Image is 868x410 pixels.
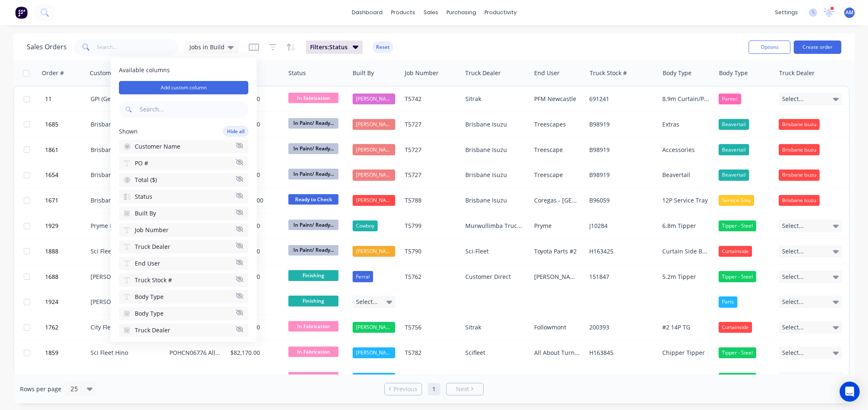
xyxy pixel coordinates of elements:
[662,247,709,256] div: Curtain Side Body
[119,140,248,153] button: Customer Name
[288,270,338,281] span: Finishing
[306,40,363,54] button: Filters:Status
[91,222,159,230] div: Pryme Hire Group Pty Ltd
[534,146,580,154] div: Treescape
[43,289,91,314] button: 1924
[45,349,58,357] span: 1859
[288,93,338,103] span: In Fabrication
[135,326,170,334] span: Truck Dealer
[353,347,396,358] div: [PERSON_NAME]
[385,385,421,393] a: Previous page
[43,366,91,391] button: 1902
[91,196,159,205] div: Brisbane Isuzu
[779,69,815,77] div: Truck Dealer
[442,6,480,19] div: purchasing
[288,245,338,256] span: In Paint/ Ready...
[135,226,169,234] span: Job Number
[405,273,456,281] div: T5762
[119,127,138,136] span: Shown
[288,220,338,230] span: In Paint/ Ready...
[419,6,442,19] div: sales
[45,298,58,306] span: 1924
[405,349,456,357] div: T5782
[90,69,135,77] div: Customer Name
[135,142,180,151] span: Customer Name
[662,374,709,382] div: Chipper Tipper
[405,120,456,129] div: T5727
[719,296,737,307] div: Parts
[782,349,804,357] span: Select...
[353,144,396,155] div: [PERSON_NAME]
[43,86,91,111] button: 11
[662,196,709,205] div: 12P Service Tray
[288,372,338,382] span: In Fabrication
[534,374,580,382] div: All About Turnover
[135,276,172,284] span: Truck Stock #
[782,95,804,103] span: Select...
[119,290,248,304] button: Body Type
[135,293,164,301] span: Body Type
[27,43,67,51] h1: Sales Orders
[480,6,521,19] div: productivity
[719,119,749,130] div: Beavertail
[43,315,91,340] button: 1762
[589,95,652,103] div: 691241
[465,374,525,382] div: Scifleet
[662,273,709,281] div: 5.2m Tipper
[91,247,159,256] div: Sci Fleet Hino
[534,196,580,205] div: Coregas - [GEOGRAPHIC_DATA]
[91,120,159,129] div: Brisbane Isuzu
[662,222,709,230] div: 6.8m Tipper
[310,43,348,51] span: Filters: Status
[719,144,749,155] div: Beavertail
[119,66,248,74] span: Available columns
[589,323,652,332] div: 200393
[119,207,248,220] button: Built By
[749,40,790,54] button: Options
[782,323,804,332] span: Select...
[719,322,752,333] div: Curtainside
[662,349,709,357] div: Chipper Tipper
[381,383,487,395] ul: Pagination
[353,94,396,104] div: [PERSON_NAME]
[353,195,396,206] div: [PERSON_NAME]
[719,373,756,384] div: Tipper - Steel
[230,374,279,382] div: $82,170.00
[794,40,841,54] button: Create order
[45,273,58,281] span: 1688
[45,95,52,103] span: 11
[405,69,439,77] div: Job Number
[662,120,709,129] div: Extras
[135,259,160,268] span: End User
[45,247,58,256] span: 1888
[662,146,709,154] div: Accessories
[534,349,580,357] div: All About Turnover
[465,247,525,256] div: Sci-Fleet
[91,349,159,357] div: Sci Fleet Hino
[840,382,860,402] div: Open Intercom Messenger
[288,347,338,357] span: In Fabrication
[288,143,338,154] span: In Paint/ Ready...
[465,146,525,154] div: Brisbane Isuzu
[662,171,709,179] div: Beavertail
[348,6,387,19] a: dashboard
[119,173,248,187] button: Total ($)
[465,222,525,230] div: Murwullimba Truck Centre
[662,95,709,103] div: 8.9m Curtain/Pan
[465,69,501,77] div: Truck Dealer
[771,6,802,19] div: settings
[405,171,456,179] div: T5727
[353,373,396,384] div: [PERSON_NAME]
[719,347,756,358] div: Tipper - Steel
[719,246,752,257] div: Curtainside
[534,69,560,77] div: End User
[719,170,749,180] div: Beavertail
[782,298,804,306] span: Select...
[719,271,756,282] div: Tipper - Steel
[20,385,61,393] span: Rows per page
[779,195,820,206] div: Brisbane Isuzu
[353,322,396,333] div: [PERSON_NAME]
[135,159,148,167] span: PO #
[353,170,396,180] div: [PERSON_NAME]
[45,171,58,179] span: 1654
